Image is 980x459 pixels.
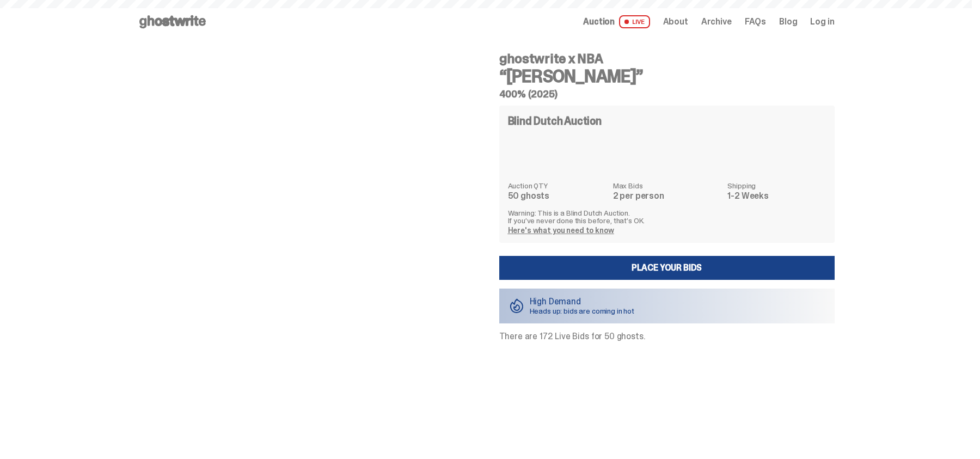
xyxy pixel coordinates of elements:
[583,15,650,28] a: Auction LIVE
[613,192,721,200] dd: 2 per person
[727,192,825,200] dd: 1-2 Weeks
[779,17,797,26] a: Blog
[530,297,635,306] p: High Demand
[583,17,615,26] span: Auction
[499,256,835,280] a: Place your Bids
[499,89,835,99] h5: 400% (2025)
[745,17,766,26] a: FAQs
[613,182,721,189] dt: Max Bids
[701,17,732,26] a: Archive
[810,17,834,26] a: Log in
[663,17,688,26] a: About
[499,68,835,85] h3: “[PERSON_NAME]”
[508,225,614,235] a: Here's what you need to know
[530,307,635,315] p: Heads up: bids are coming in hot
[508,115,602,126] h4: Blind Dutch Auction
[508,192,607,200] dd: 50 ghosts
[499,332,835,341] p: There are 172 Live Bids for 50 ghosts.
[508,182,607,189] dt: Auction QTY
[619,15,650,28] span: LIVE
[508,209,826,224] p: Warning: This is a Blind Dutch Auction. If you’ve never done this before, that’s OK.
[499,52,835,65] h4: ghostwrite x NBA
[727,182,825,189] dt: Shipping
